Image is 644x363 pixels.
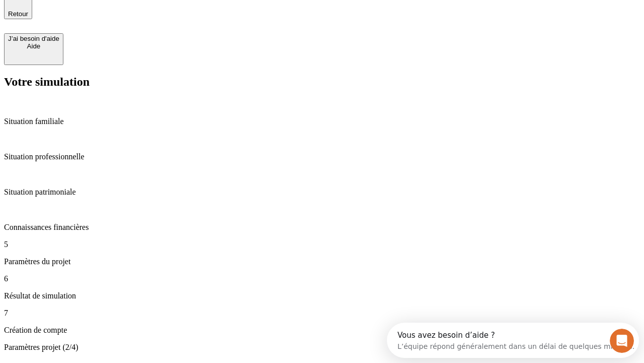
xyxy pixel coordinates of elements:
iframe: Intercom live chat [610,329,634,353]
h2: Votre simulation [4,75,640,89]
p: Résultat de simulation [4,291,640,300]
div: Ouvrir le Messenger Intercom [4,4,277,32]
p: Situation familiale [4,117,640,126]
p: Création de compte [4,326,640,335]
p: Situation patrimoniale [4,188,640,197]
p: Paramètres projet (2/4) [4,343,640,352]
p: Connaissances financières [4,223,640,232]
div: J’ai besoin d'aide [8,35,59,42]
p: 6 [4,274,640,283]
div: L’équipe répond généralement dans un délai de quelques minutes. [11,17,248,27]
p: 5 [4,240,640,249]
button: J’ai besoin d'aideAide [4,33,63,65]
p: Paramètres du projet [4,257,640,266]
span: Retour [8,10,28,18]
p: 7 [4,309,640,318]
div: Aide [8,42,59,50]
p: Situation professionnelle [4,152,640,161]
iframe: Intercom live chat discovery launcher [387,323,639,358]
div: Vous avez besoin d’aide ? [11,9,248,17]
